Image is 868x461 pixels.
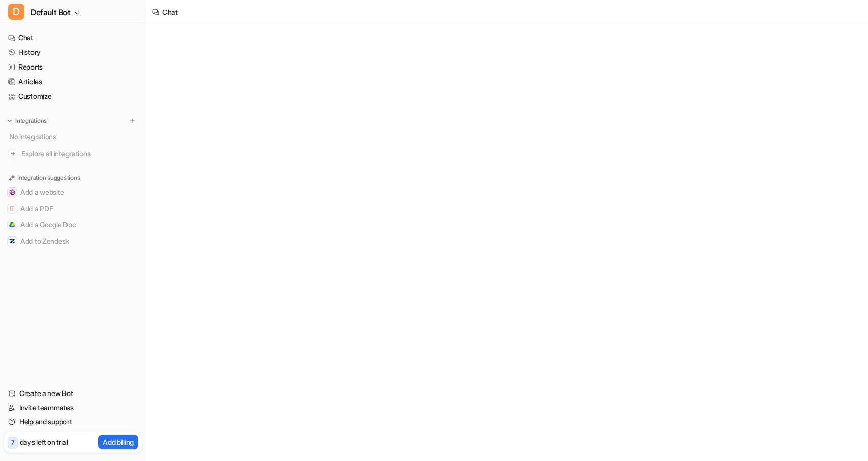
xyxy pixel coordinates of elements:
[4,184,142,201] button: Add a websiteAdd a website
[4,415,142,429] a: Help and support
[4,75,142,89] a: Articles
[9,222,15,228] img: Add a Google Doc
[11,438,14,447] p: 7
[21,146,138,162] span: Explore all integrations
[8,4,24,20] span: D
[9,238,15,244] img: Add to Zendesk
[20,437,68,447] p: days left on trial
[4,60,142,74] a: Reports
[4,30,142,45] a: Chat
[15,117,47,125] p: Integrations
[4,45,142,59] a: History
[4,201,142,217] button: Add a PDFAdd a PDF
[9,189,15,195] img: Add a website
[6,117,13,124] img: expand menu
[4,233,142,249] button: Add to ZendeskAdd to Zendesk
[4,386,142,401] a: Create a new Bot
[17,173,80,182] p: Integration suggestions
[6,128,142,145] div: No integrations
[4,116,50,126] button: Integrations
[103,437,134,447] p: Add billing
[129,117,136,124] img: menu_add.svg
[4,89,142,104] a: Customize
[162,7,178,17] div: Chat
[4,401,142,415] a: Invite teammates
[9,206,15,212] img: Add a PDF
[8,149,18,159] img: explore all integrations
[4,217,142,233] button: Add a Google DocAdd a Google Doc
[98,435,138,449] button: Add billing
[4,147,142,161] a: Explore all integrations
[30,5,71,19] span: Default Bot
